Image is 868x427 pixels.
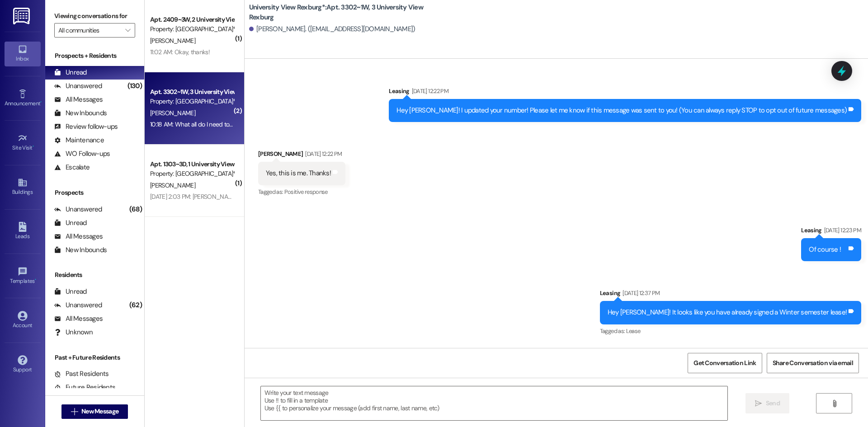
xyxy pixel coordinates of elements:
div: Hey [PERSON_NAME]! I updated your number! Please let me know if this message was sent to you! (Yo... [396,106,847,115]
a: Account [5,308,41,333]
div: [DATE] 12:22 PM [410,86,448,96]
div: All Messages [54,314,103,324]
div: Residents [45,270,144,280]
div: Tagged as: [258,185,345,198]
span: • [33,143,34,150]
span: Get Conversation Link [693,358,756,368]
div: Property: [GEOGRAPHIC_DATA]* [150,24,234,34]
div: Apt. 2409~3W, 2 University View Rexburg [150,15,234,24]
div: (62) [127,298,144,312]
i:  [755,400,762,407]
span: [PERSON_NAME] [150,109,195,117]
div: Unknown [54,328,93,337]
div: Unread [54,287,87,296]
a: Support [5,352,41,377]
div: [DATE] 12:22 PM [303,149,342,159]
div: (130) [125,79,144,93]
button: New Message [61,404,128,419]
a: Site Visit • [5,131,41,155]
div: Apt. 3302~1W, 3 University View Rexburg [150,87,234,97]
div: New Inbounds [54,108,107,118]
div: New Inbounds [54,245,107,255]
div: Yes, this is me. Thanks! [266,169,331,178]
span: • [35,277,36,283]
div: Maintenance [54,136,104,145]
div: Prospects + Residents [45,51,144,61]
span: Lease [626,327,641,335]
span: [PERSON_NAME] [150,181,195,189]
span: Share Conversation via email [773,358,853,368]
div: Unanswered [54,81,102,91]
label: Viewing conversations for [54,9,135,23]
i:  [125,27,130,34]
button: Send [745,393,789,413]
div: Hey [PERSON_NAME]! It looks like you have already signed a Winter semester lease! [608,308,847,317]
button: Get Conversation Link [688,353,762,373]
i:  [71,408,78,415]
div: Review follow-ups [54,122,118,131]
div: 11:02 AM: Okay, thanks! [150,48,210,56]
div: All Messages [54,95,103,104]
div: Past + Future Residents [45,353,144,362]
div: Leasing [801,225,861,238]
div: Prospects [45,188,144,197]
span: Send [766,399,780,408]
div: [DATE] 12:37 PM [620,288,660,298]
a: Templates • [5,264,41,288]
div: [DATE] 2:03 PM: [PERSON_NAME] is coming down to copy it [150,192,307,201]
div: Leasing [600,288,861,301]
div: Future Residents [54,383,115,392]
div: (68) [127,202,144,216]
a: Buildings [5,175,41,199]
div: [PERSON_NAME]. ([EMAIL_ADDRESS][DOMAIN_NAME]) [249,24,415,34]
div: 10:18 AM: What all do I need to send again? [150,120,263,128]
div: WO Follow-ups [54,149,110,159]
div: Property: [GEOGRAPHIC_DATA]* [150,97,234,106]
b: University View Rexburg*: Apt. 3302~1W, 3 University View Rexburg [249,3,430,22]
span: New Message [81,407,118,416]
div: [DATE] 12:23 PM [822,225,861,235]
div: Of course ! [809,245,841,254]
a: Leads [5,219,41,244]
img: ResiDesk Logo [13,8,32,24]
div: Leasing [389,86,861,99]
div: Unread [54,68,87,77]
div: Apt. 1303~3D, 1 University View Rexburg [150,160,234,169]
div: Escalate [54,163,90,172]
button: Share Conversation via email [767,353,859,373]
span: • [40,99,42,105]
span: [PERSON_NAME] [150,37,195,45]
div: Tagged as: [600,324,861,338]
input: All communities [58,23,121,38]
div: Unanswered [54,205,102,214]
div: All Messages [54,232,103,241]
div: Property: [GEOGRAPHIC_DATA]* [150,169,234,178]
span: Positive response [284,188,328,196]
div: [PERSON_NAME] [258,149,345,162]
a: Inbox [5,42,41,66]
div: Unanswered [54,300,102,310]
div: Past Residents [54,369,109,379]
div: Unread [54,218,87,228]
i:  [831,400,838,407]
